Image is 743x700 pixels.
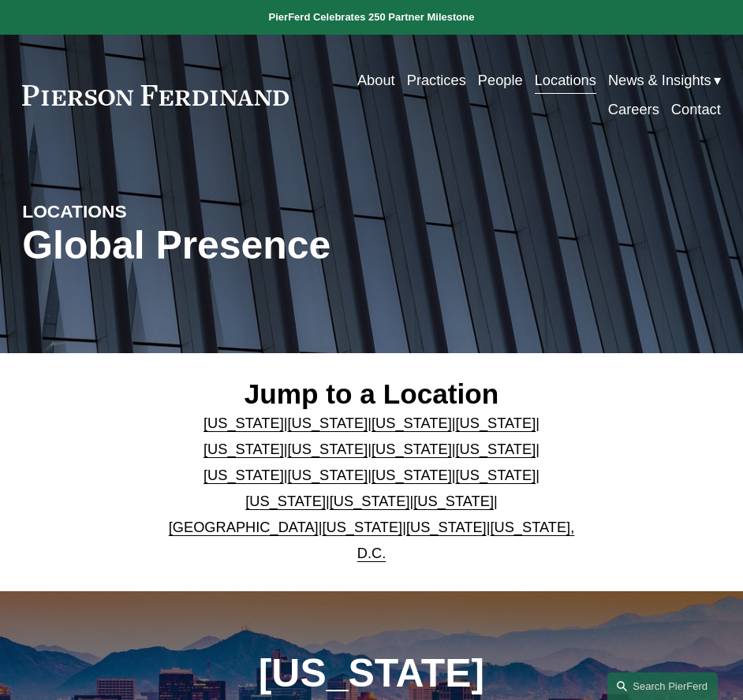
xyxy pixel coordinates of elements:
[607,672,718,700] a: Search this site
[608,95,659,125] a: Careers
[535,66,596,95] a: Locations
[456,415,536,431] a: [US_STATE]
[288,467,368,483] a: [US_STATE]
[371,441,452,457] a: [US_STATE]
[288,415,368,431] a: [US_STATE]
[478,66,523,95] a: People
[608,66,721,95] a: folder dropdown
[245,493,326,509] a: [US_STATE]
[456,467,536,483] a: [US_STATE]
[357,519,575,561] a: [US_STATE], D.C.
[22,200,196,223] h4: LOCATIONS
[203,467,284,483] a: [US_STATE]
[226,651,517,696] h1: [US_STATE]
[413,493,494,509] a: [US_STATE]
[671,95,721,125] a: Contact
[406,519,487,535] a: [US_STATE]
[322,519,402,535] a: [US_STATE]
[456,441,536,457] a: [US_STATE]
[330,493,410,509] a: [US_STATE]
[168,411,576,566] p: | | | | | | | | | | | | | | | | | |
[203,415,284,431] a: [US_STATE]
[407,66,466,95] a: Practices
[288,441,368,457] a: [US_STATE]
[608,68,711,94] span: News & Insights
[371,467,452,483] a: [US_STATE]
[203,441,284,457] a: [US_STATE]
[357,66,395,95] a: About
[371,415,452,431] a: [US_STATE]
[168,378,576,411] h2: Jump to a Location
[169,519,319,535] a: [GEOGRAPHIC_DATA]
[22,223,487,268] h1: Global Presence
